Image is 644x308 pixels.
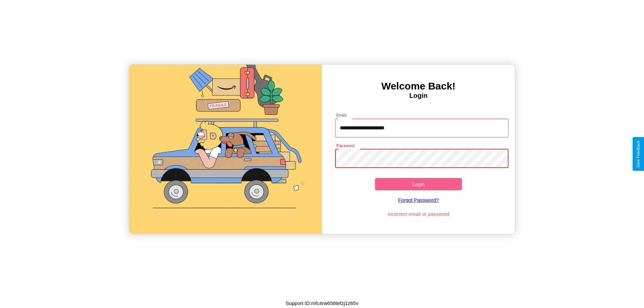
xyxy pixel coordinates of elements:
[332,209,505,219] p: Incorrect email or password
[286,299,359,308] p: Support ID: mfc4rw658tefzj1z65v
[322,92,515,100] h4: Login
[332,190,505,209] a: Forgot Password?
[336,143,354,148] label: Password
[636,140,641,168] div: Give Feedback
[375,178,462,190] button: Login
[322,80,515,92] h3: Welcome Back!
[129,65,322,234] img: gif
[336,112,347,118] label: Email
